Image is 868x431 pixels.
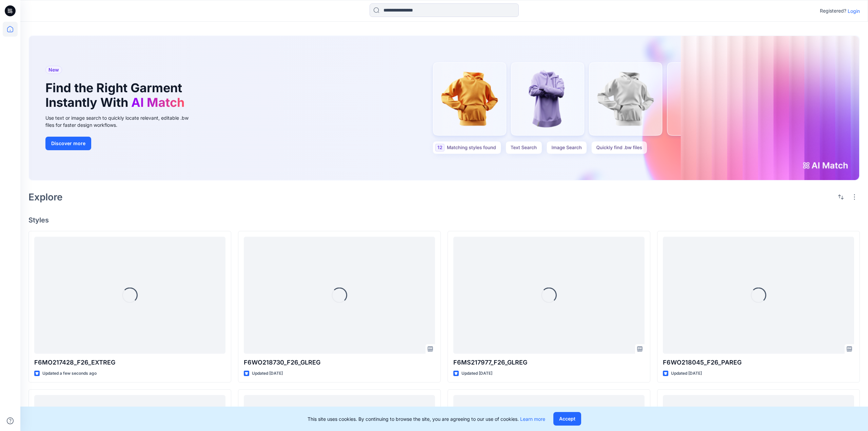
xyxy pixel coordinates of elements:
[48,66,59,74] span: New
[42,370,97,377] p: Updated a few seconds ago
[453,358,645,367] p: F6MS217977_F26_GLREG
[28,216,860,224] h4: Styles
[848,7,860,15] p: Login
[34,358,225,367] p: F6MO217428_F26_EXTREG
[308,415,545,423] p: This site uses cookies. By continuing to browse the site, you are agreeing to our use of cookies.
[45,114,198,129] div: Use text or image search to quickly locate relevant, editable .bw files for faster design workflows.
[45,81,188,110] h1: Find the Right Garment Instantly With
[553,412,581,426] button: Accept
[520,416,545,422] a: Learn more
[671,370,702,377] p: Updated [DATE]
[45,137,91,150] button: Discover more
[28,192,63,202] h2: Explore
[244,358,435,367] p: F6WO218730_F26_GLREG
[663,358,854,367] p: F6WO218045_F26_PAREG
[252,370,283,377] p: Updated [DATE]
[820,7,846,15] p: Registered?
[131,95,184,110] span: AI Match
[461,370,492,377] p: Updated [DATE]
